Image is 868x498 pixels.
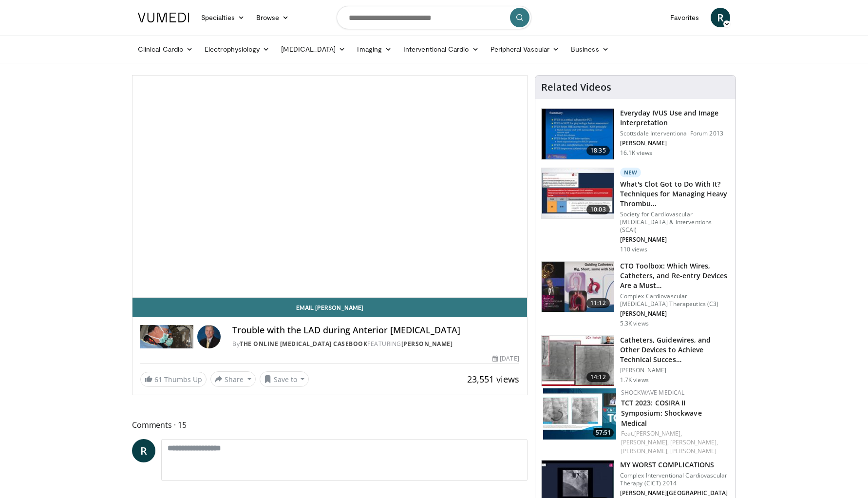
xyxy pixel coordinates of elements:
[154,375,162,384] span: 61
[232,325,519,336] h4: Trouble with the LAD during Anterior [MEDICAL_DATA]
[620,139,730,147] p: [PERSON_NAME]
[620,261,730,290] h3: CTO Toolbox: Which Wires, Catheters, and Re-entry Devices Are a Must…
[620,335,730,364] h3: Catheters, Guidewires, and Other Devices to Achieve Technical Succes…
[250,8,295,27] a: Browse
[620,108,730,128] h3: Everyday IVUS Use and Image Interpretation
[541,168,730,253] a: 10:03 New What's Clot Got to Do With It? Techniques for Managing Heavy Thrombu… Society for Cardi...
[620,472,730,487] p: Complex Interventional Cardiovascular Therapy (CICT) 2014
[620,168,642,177] p: New
[210,371,256,387] button: Share
[467,373,519,385] span: 23,551 views
[586,205,610,214] span: 10:03
[670,438,718,446] a: [PERSON_NAME],
[620,236,730,244] p: [PERSON_NAME]
[621,398,702,428] a: TCT 2023: COSIRA II Symposium: Shockwave Medical
[543,388,616,440] a: 57:51
[140,372,207,387] a: 61 Thumbs Up
[197,325,221,348] img: Avatar
[565,39,615,59] a: Business
[351,39,397,59] a: Imaging
[397,39,485,59] a: Interventional Cardio
[199,39,275,59] a: Electrophysiology
[542,262,614,312] img: 69ae726e-f27f-4496-b005-e28b95c37244.150x105_q85_crop-smart_upscale.jpg
[711,8,730,27] a: R
[586,146,610,155] span: 18:35
[664,8,705,27] a: Favorites
[542,109,614,159] img: dTBemQywLidgNXR34xMDoxOjA4MTsiGN.150x105_q85_crop-smart_upscale.jpg
[195,8,250,27] a: Specialties
[492,354,519,363] div: [DATE]
[138,13,189,22] img: VuMedi Logo
[132,76,527,298] video-js: Video Player
[260,371,309,387] button: Save to
[240,340,367,348] a: The Online [MEDICAL_DATA] Casebook
[132,39,199,59] a: Clinical Cardio
[275,39,351,59] a: [MEDICAL_DATA]
[620,179,730,209] h3: What's Clot Got to Do With It? Techniques for Managing Heavy Thrombu…
[620,366,730,374] p: [PERSON_NAME]
[140,325,193,348] img: The Online Cardiac Catheterization Casebook
[542,168,614,219] img: 9bafbb38-b40d-4e9d-b4cb-9682372bf72c.150x105_q85_crop-smart_upscale.jpg
[586,372,610,382] span: 14:12
[621,429,728,456] div: Feat.
[543,388,616,440] img: 27497bde-baa4-4c63-81b2-ea051b92833e.150x105_q85_crop-smart_upscale.jpg
[541,261,730,327] a: 11:12 CTO Toolbox: Which Wires, Catheters, and Re-entry Devices Are a Must… Complex Cardiovascula...
[620,292,730,308] p: Complex Cardiovascular [MEDICAL_DATA] Therapeutics (C3)
[485,39,565,59] a: Peripheral Vascular
[593,428,614,437] span: 57:51
[621,388,685,397] a: Shockwave Medical
[132,298,527,317] a: Email [PERSON_NAME]
[586,298,610,308] span: 11:12
[620,376,649,384] p: 1.7K views
[541,335,730,387] a: 14:12 Catheters, Guidewires, and Other Devices to Achieve Technical Succes… [PERSON_NAME] 1.7K views
[634,429,682,438] a: [PERSON_NAME],
[621,447,669,455] a: [PERSON_NAME],
[541,108,730,160] a: 18:35 Everyday IVUS Use and Image Interpretation Scottsdale Interventional Forum 2013 [PERSON_NAM...
[620,489,730,497] p: [PERSON_NAME][GEOGRAPHIC_DATA]
[620,130,730,137] p: Scottsdale Interventional Forum 2013
[401,340,453,348] a: [PERSON_NAME]
[620,149,652,157] p: 16.1K views
[132,439,155,462] a: R
[232,340,519,348] div: By FEATURING
[620,320,649,327] p: 5.3K views
[620,310,730,318] p: [PERSON_NAME]
[670,447,717,455] a: [PERSON_NAME]
[620,211,730,234] p: Society for Cardiovascular [MEDICAL_DATA] & Interventions (SCAI)
[621,438,669,446] a: [PERSON_NAME],
[337,6,531,29] input: Search topics, interventions
[620,246,647,253] p: 110 views
[541,81,611,93] h4: Related Videos
[620,460,730,470] h3: MY WORST COMPLICATIONS
[542,336,614,386] img: 56b29ba8-67ed-45d0-a0e7-5c82857bd955.150x105_q85_crop-smart_upscale.jpg
[132,419,528,431] span: Comments 15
